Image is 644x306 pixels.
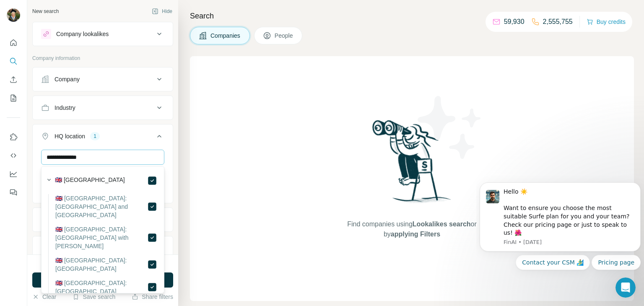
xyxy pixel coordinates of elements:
button: Employees (size) [33,238,173,258]
div: New search [32,8,59,15]
button: Buy credits [587,16,626,28]
label: 🇬🇧 [GEOGRAPHIC_DATA] [55,176,125,186]
img: Surfe Illustration - Woman searching with binoculars [369,118,456,211]
label: 🇬🇧 [GEOGRAPHIC_DATA]: [GEOGRAPHIC_DATA] and [GEOGRAPHIC_DATA] [55,194,147,219]
iframe: Intercom live chat [615,277,636,298]
button: Industry [33,98,173,118]
button: Share filters [132,293,173,301]
p: 59,930 [504,17,525,27]
div: 1 [90,132,100,140]
label: 🇬🇧 [GEOGRAPHIC_DATA]: [GEOGRAPHIC_DATA] [55,256,147,273]
button: Company [33,69,173,89]
button: Company lookalikes [33,24,173,44]
img: Avatar [7,8,20,22]
img: Surfe Illustration - Stars [412,90,488,165]
button: Dashboard [7,166,20,182]
p: 2,555,755 [543,17,573,27]
div: Company lookalikes [56,30,109,38]
span: People [275,31,294,40]
div: Company [55,75,80,83]
button: Use Surfe on LinkedIn [7,130,20,145]
span: applying Filters [391,231,440,238]
h4: Search [190,10,634,22]
p: Company information [32,54,173,62]
button: Hide [146,5,178,18]
label: 🇬🇧 [GEOGRAPHIC_DATA]: [GEOGRAPHIC_DATA] with [PERSON_NAME] [55,225,147,250]
button: Feedback [7,185,20,200]
button: Clear [32,293,56,301]
button: My lists [7,91,20,106]
button: Annual revenue ($) [33,210,173,230]
span: Find companies using or by [345,219,479,239]
button: Search [7,54,20,69]
div: HQ location [55,132,85,140]
button: HQ location1 [33,126,173,150]
label: 🇬🇧 [GEOGRAPHIC_DATA]: [GEOGRAPHIC_DATA] [55,279,147,296]
button: Use Surfe API [7,148,20,163]
button: Enrich CSV [7,72,20,87]
span: Companies [210,31,241,40]
button: Run search [32,272,173,288]
div: Industry [55,104,75,112]
button: Quick start [7,35,20,50]
button: Save search [73,293,115,301]
iframe: Intercom notifications message [476,163,644,283]
span: Lookalikes search [413,220,471,228]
